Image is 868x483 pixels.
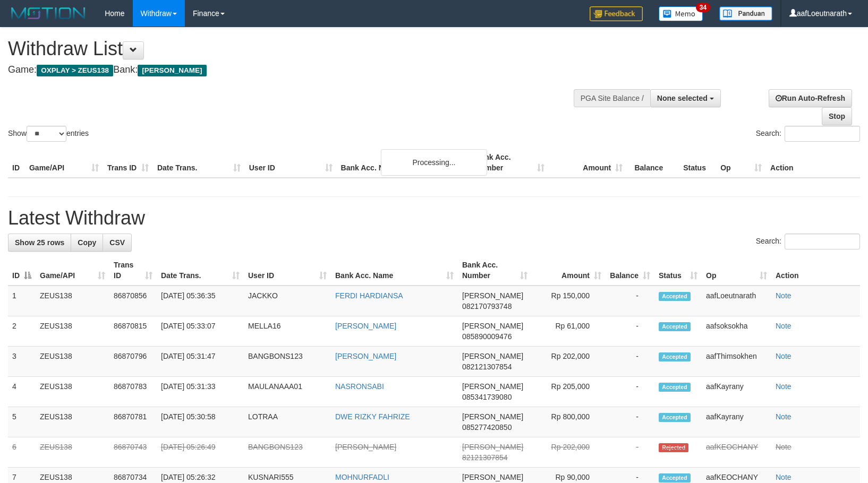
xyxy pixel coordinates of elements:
[36,407,109,437] td: ZEUS138
[335,412,410,421] a: DWE RIZKY FAHRIZE
[769,89,852,107] a: Run Auto-Refresh
[574,89,650,107] div: PGA Site Balance /
[103,148,153,178] th: Trans ID
[335,382,384,391] a: NASRONSABI
[462,291,523,300] span: [PERSON_NAME]
[756,234,860,249] label: Search:
[659,473,691,482] span: Accepted
[109,437,157,468] td: 86870743
[659,443,688,452] span: Rejected
[109,347,157,377] td: 86870796
[590,6,643,21] img: Feedback.jpg
[8,126,89,142] label: Show entries
[532,347,606,377] td: Rp 202,000
[8,234,71,252] a: Show 25 rows
[78,238,96,247] span: Copy
[785,126,860,142] input: Search:
[702,255,771,286] th: Op: activate to sort column ascending
[785,234,860,249] input: Search:
[36,255,109,286] th: Game/API: activate to sort column ascending
[36,347,109,377] td: ZEUS138
[606,316,654,347] td: -
[766,148,860,178] th: Action
[244,407,331,437] td: LOTRAA
[654,255,702,286] th: Status: activate to sort column ascending
[606,286,654,316] td: -
[462,453,508,462] span: Copy 82121307854 to clipboard
[702,316,771,347] td: aafsoksokha
[15,238,64,247] span: Show 25 rows
[657,94,708,102] span: None selected
[606,347,654,377] td: -
[462,332,512,341] span: Copy 085890009476 to clipboard
[103,234,132,252] a: CSV
[776,412,792,421] a: Note
[462,363,512,371] span: Copy 082121307854 to clipboard
[25,148,103,178] th: Game/API
[532,316,606,347] td: Rp 61,000
[627,148,679,178] th: Balance
[462,412,523,421] span: [PERSON_NAME]
[776,443,792,451] a: Note
[659,352,691,361] span: Accepted
[462,393,512,401] span: Copy 085341739080 to clipboard
[776,473,792,481] a: Note
[532,437,606,468] td: Rp 202,000
[702,437,771,468] td: aafKEOCHANY
[335,322,396,330] a: [PERSON_NAME]
[8,286,36,316] td: 1
[157,407,244,437] td: [DATE] 05:30:58
[335,473,389,481] a: MOHNURFADLI
[606,377,654,407] td: -
[776,291,792,300] a: Note
[109,407,157,437] td: 86870781
[8,38,568,59] h1: Withdraw List
[157,377,244,407] td: [DATE] 05:31:33
[532,255,606,286] th: Amount: activate to sort column ascending
[157,437,244,468] td: [DATE] 05:26:49
[532,407,606,437] td: Rp 800,000
[756,126,860,142] label: Search:
[702,377,771,407] td: aafKayrany
[36,286,109,316] td: ZEUS138
[549,148,627,178] th: Amount
[335,291,403,300] a: FERDI HARDIANSA
[244,437,331,468] td: BANGBONS123
[157,286,244,316] td: [DATE] 05:36:35
[157,347,244,377] td: [DATE] 05:31:47
[8,65,568,75] h4: Game: Bank:
[458,255,532,286] th: Bank Acc. Number: activate to sort column ascending
[244,316,331,347] td: MELLA16
[462,302,512,310] span: Copy 082170793748 to clipboard
[244,286,331,316] td: JACKKO
[771,255,860,286] th: Action
[109,255,157,286] th: Trans ID: activate to sort column ascending
[109,377,157,407] td: 86870783
[462,443,523,451] span: [PERSON_NAME]
[109,238,125,247] span: CSV
[335,352,396,360] a: [PERSON_NAME]
[659,383,691,392] span: Accepted
[8,377,36,407] td: 4
[471,148,549,178] th: Bank Acc. Number
[8,437,36,468] td: 6
[27,126,66,142] select: Showentries
[702,286,771,316] td: aafLoeutnarath
[71,234,103,252] a: Copy
[36,437,109,468] td: ZEUS138
[462,322,523,330] span: [PERSON_NAME]
[659,413,691,422] span: Accepted
[462,423,512,432] span: Copy 085277420850 to clipboard
[462,382,523,391] span: [PERSON_NAME]
[659,322,691,331] span: Accepted
[8,148,25,178] th: ID
[696,3,710,12] span: 34
[36,377,109,407] td: ZEUS138
[532,377,606,407] td: Rp 205,000
[532,286,606,316] td: Rp 150,000
[650,89,721,107] button: None selected
[822,107,852,125] a: Stop
[702,407,771,437] td: aafKayrany
[679,148,716,178] th: Status
[8,5,89,21] img: MOTION_logo.png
